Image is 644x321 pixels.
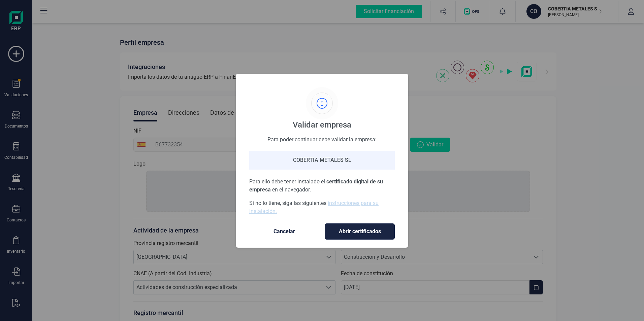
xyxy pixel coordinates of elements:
[332,227,388,236] span: Abrir certificados
[249,178,383,193] span: certificado digital de su empresa
[249,178,395,194] p: Para ello debe tener instalado el en el navegador.
[325,223,395,240] button: Abrir certificados
[249,200,379,214] a: instrucciones para su instalación.
[249,136,395,143] div: Para poder continuar debe validar la empresa:
[249,151,395,170] div: COBERTIA METALES SL
[256,227,313,236] span: Cancelar
[293,119,351,130] div: Validar empresa
[249,199,395,215] p: Si no lo tiene, siga las siguientes
[249,223,319,240] button: Cancelar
